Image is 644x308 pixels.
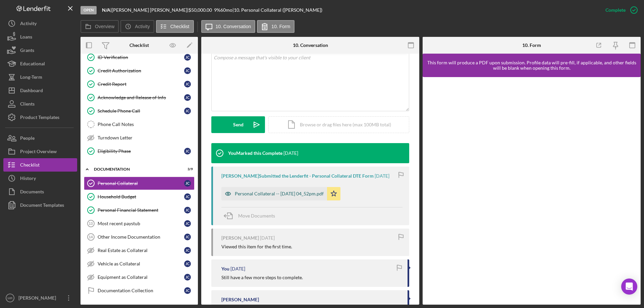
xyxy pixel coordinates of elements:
[522,43,541,48] div: 10. Form
[98,288,184,293] div: Documentation Collection
[98,181,184,186] div: Personal Collateral
[102,7,112,13] div: |
[271,24,290,29] label: 10. Form
[84,77,195,91] a: Credit ReportJC
[98,68,184,73] div: Credit Authorization
[599,3,641,17] button: Complete
[260,235,275,241] time: 2025-07-16 20:43
[257,20,294,33] button: 10. Form
[221,235,259,241] div: [PERSON_NAME]
[84,131,195,144] a: Turndown Letter
[184,274,191,281] div: J C
[216,24,251,29] label: 10. Conversation
[84,91,195,104] a: Acknowledge and Release of InfoJC
[84,190,195,203] a: Household BudgetJC
[221,275,303,280] div: Still have a few more steps to complete.
[98,148,184,154] div: Eligibility Phase
[429,84,635,298] iframe: Lenderfit form
[184,94,191,101] div: J C
[235,191,324,196] div: Personal Collateral -- [DATE] 04_52pm.pdf
[170,24,190,29] label: Checklist
[184,247,191,254] div: J C
[84,177,195,190] a: Personal CollateralJC
[84,64,195,77] a: Credit AuthorizationJC
[112,7,189,13] div: [PERSON_NAME] [PERSON_NAME] |
[184,234,191,240] div: J C
[184,67,191,74] div: J C
[94,167,176,171] div: Documentation
[98,95,184,100] div: Acknowledge and Release of Info
[98,274,184,280] div: Equipment as Collateral
[98,135,194,140] div: Turndown Letter
[135,24,150,29] label: Activity
[98,122,194,127] div: Phone Call Notes
[221,187,340,200] button: Personal Collateral -- [DATE] 04_52pm.pdf
[184,220,191,227] div: J C
[84,144,195,158] a: Eligibility PhaseJC
[228,150,282,156] div: You Marked this Complete
[84,284,195,297] a: Documentation CollectionJC
[221,173,374,179] div: [PERSON_NAME] Submitted the Lenderfit - Personal Collateral DTE Form
[233,116,244,133] div: Send
[184,148,191,155] div: J C
[80,20,119,33] button: Overview
[605,3,626,17] div: Complete
[220,7,232,13] div: 60 mo
[221,244,292,249] div: Viewed this item for the first time.
[98,221,184,226] div: Most recent paystub
[84,118,195,131] a: Phone Call Notes
[84,51,195,64] a: ID VerificationJC
[98,248,184,253] div: Real Estate as Collateral
[95,24,114,29] label: Overview
[184,287,191,294] div: J C
[181,167,193,171] div: 3 / 9
[89,235,93,239] tspan: 14
[84,203,195,217] a: Personal Financial StatementJC
[426,60,637,71] div: This form will produce a PDF upon submission. Profile data will pre-fill, if applicable, and othe...
[98,81,184,87] div: Credit Report
[184,260,191,267] div: J C
[84,104,195,118] a: Schedule Phone CallJC
[283,150,298,156] time: 2025-07-17 14:30
[8,296,13,300] text: MR
[184,180,191,187] div: J C
[102,7,110,13] b: N/A
[621,279,637,295] div: Open Intercom Messenger
[221,207,282,224] button: Move Documents
[230,266,245,271] time: 2025-07-16 19:58
[184,193,191,200] div: J C
[214,7,220,13] div: 9 %
[375,173,389,179] time: 2025-07-16 20:52
[89,222,93,226] tspan: 13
